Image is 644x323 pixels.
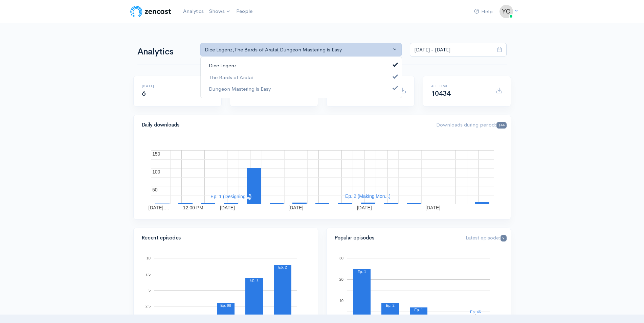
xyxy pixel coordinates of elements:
text: Ep. 46 [470,310,481,314]
text: 150 [152,151,160,157]
text: 2.5 [145,304,150,308]
h6: All time [431,84,488,88]
a: Help [471,4,495,19]
text: Ep. 2 (Making Mon...) [345,193,391,199]
text: 5 [148,288,150,292]
text: 10 [339,299,343,303]
text: 50 [152,187,158,192]
text: [DATE] [288,205,303,210]
h6: [DATE] [142,84,198,88]
input: analytics date range selector [410,43,493,57]
span: Dungeon Mastering is Easy [209,85,271,93]
a: Analytics [180,4,206,19]
text: [DATE],… [148,205,169,210]
text: [DATE] [357,205,372,210]
h4: Daily downloads [142,122,428,128]
img: ... [499,5,513,18]
div: Dice Legenz , The Bards of Aratai , Dungeon Mastering is Easy [205,46,392,54]
img: ZenCast Logo [129,5,172,18]
span: Dice Legenz [209,62,237,70]
a: People [234,4,255,19]
text: Ep. 2 [278,265,287,269]
a: Shows [206,4,234,19]
span: The Bards of Aratai [209,73,253,81]
span: Downloads during period: [436,121,506,128]
text: 100 [152,169,160,175]
span: 144 [496,122,506,129]
span: Latest episode: [466,234,506,241]
text: Ep. 1 [250,278,259,282]
h4: Popular episodes [335,235,458,241]
text: 12:00 PM [183,205,203,210]
button: Dice Legenz, The Bards of Aratai, Dungeon Mastering is Easy [200,43,402,57]
span: 10434 [431,89,451,98]
text: Ep. 98 [220,303,231,307]
text: [DATE] [220,205,235,210]
text: 30 [339,256,343,260]
svg: A chart. [142,143,503,211]
text: 10 [146,256,150,260]
text: Ep. 1 [357,270,366,274]
text: Ep. 2 [386,303,395,307]
text: Ep. 1 [414,308,423,312]
span: 9 [501,235,506,241]
h1: Analytics [137,47,192,57]
text: [DATE] [425,205,440,210]
text: 20 [339,277,343,281]
span: 6 [142,89,146,98]
h4: Recent episodes [142,235,306,241]
text: 7.5 [145,272,150,276]
text: Ep. 1 (Designing...) [210,194,251,199]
